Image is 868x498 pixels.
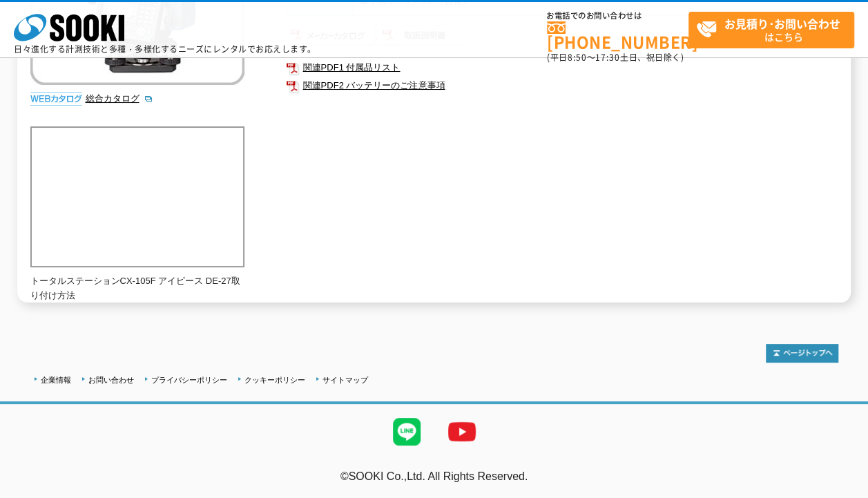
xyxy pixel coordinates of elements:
span: お電話でのお問い合わせは [547,12,688,20]
img: webカタログ [30,92,82,106]
a: [PHONE_NUMBER] [547,21,688,50]
img: LINE [379,404,434,459]
a: プライバシーポリシー [151,376,227,384]
span: 8:50 [568,51,587,64]
p: トータルステーションCX-105F アイピース DE-27取り付け方法 [30,274,244,303]
span: (平日 ～ 土日、祝日除く) [547,51,684,64]
img: YouTube [434,404,490,459]
a: テストMail [815,485,868,497]
a: お見積り･お問い合わせはこちら [688,12,854,48]
a: お問い合わせ [88,376,134,384]
a: サイトマップ [322,376,368,384]
span: はこちら [696,12,853,47]
a: 関連PDF2 バッテリーのご注意事項 [286,77,838,95]
a: 総合カタログ [86,93,153,104]
p: 日々進化する計測技術と多種・多様化するニーズにレンタルでお応えします。 [14,45,316,53]
a: 関連PDF1 付属品リスト [286,59,838,77]
a: クッキーポリシー [244,376,305,384]
img: トップページへ [766,344,838,363]
a: 企業情報 [41,376,71,384]
span: 17:30 [595,51,620,64]
strong: お見積り･お問い合わせ [724,15,840,32]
